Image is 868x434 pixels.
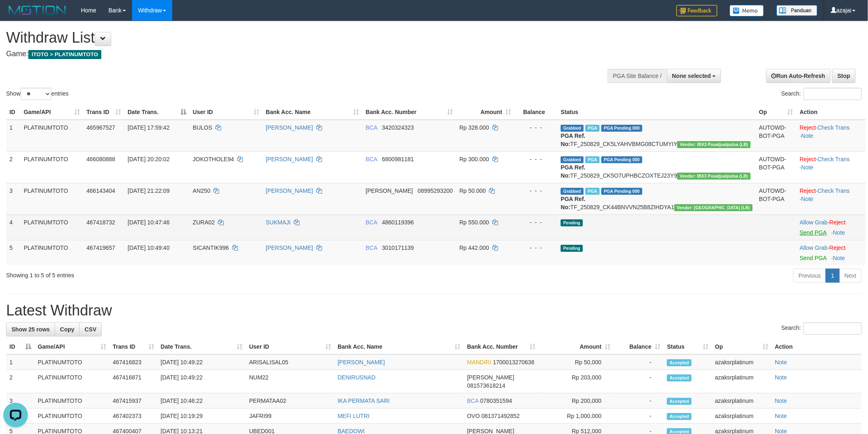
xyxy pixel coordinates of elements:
[55,322,80,336] a: Copy
[839,269,862,283] a: Next
[712,370,772,393] td: azaksrplatinum
[614,354,664,370] td: -
[79,322,102,336] a: CSV
[772,339,862,354] th: Action
[585,188,600,195] span: Marked by azaksrplatinum
[246,354,334,370] td: ARISALISAL05
[338,413,370,419] a: MEFI LUTRI
[6,240,21,265] td: 5
[601,188,642,195] span: PGA Pending
[614,370,664,393] td: -
[459,219,489,226] span: Rp 550.000
[6,393,34,409] td: 3
[366,156,377,162] span: BCA
[21,215,83,240] td: PLATINUMTOTO
[21,183,83,215] td: PLATINUMTOTO
[777,5,818,16] img: panduan.png
[334,339,464,354] th: Bank Acc. Name: activate to sort column ascending
[800,219,828,226] a: Allow Grab
[802,164,814,171] a: Note
[539,339,614,354] th: Amount: activate to sort column ascending
[366,187,413,194] span: [PERSON_NAME]
[480,397,512,404] span: Copy 0780351594 to clipboard
[781,88,862,100] label: Search:
[246,409,334,424] td: JAFRI99
[802,132,814,139] a: Note
[464,339,539,354] th: Bank Acc. Number: activate to sort column ascending
[557,151,756,183] td: TF_250829_CK5O7UPHBCZOXTEJ23Y9
[193,124,212,131] span: BULOS
[518,244,554,252] div: - - -
[128,244,169,251] span: [DATE] 10:49:40
[110,339,158,354] th: Trans ID: activate to sort column ascending
[21,120,83,152] td: PLATINUMTOTO
[128,124,169,131] span: [DATE] 17:59:42
[266,156,313,162] a: [PERSON_NAME]
[6,30,571,46] h1: Withdraw List
[467,382,505,389] span: Copy 081573618214 to clipboard
[467,359,491,365] span: MANDIRI
[6,50,571,58] h4: Game:
[190,105,263,120] th: User ID: activate to sort column ascending
[800,219,829,226] span: ·
[797,240,866,265] td: ·
[158,393,246,409] td: [DATE] 10:46:22
[459,187,486,194] span: Rp 50.000
[800,187,816,194] a: Reject
[6,105,21,120] th: ID
[366,124,377,131] span: BCA
[87,187,115,194] span: 466143404
[366,244,377,251] span: BCA
[800,229,827,236] a: Send PGA
[493,359,535,365] span: Copy 1700013270636 to clipboard
[21,88,51,100] select: Showentries
[585,125,600,132] span: Marked by azaksrplatinum
[672,73,711,79] span: None selected
[34,370,110,393] td: PLATINUMTOTO
[263,105,363,120] th: Bank Acc. Name: activate to sort column ascending
[730,5,764,16] img: Button%20Memo.svg
[6,88,69,100] label: Show entries
[676,5,717,16] img: Feedback.jpg
[158,409,246,424] td: [DATE] 10:19:29
[128,156,169,162] span: [DATE] 20:20:02
[557,120,756,152] td: TF_250829_CK5LYAHVBMG08CTUMYIY
[6,302,862,319] h1: Latest Withdraw
[34,354,110,370] td: PLATINUMTOTO
[110,354,158,370] td: 467416823
[518,155,554,163] div: - - -
[158,370,246,393] td: [DATE] 10:49:22
[585,156,600,163] span: Marked by azaksrplatinum
[193,244,229,251] span: SICANTIK996
[34,339,110,354] th: Game/API: activate to sort column ascending
[34,393,110,409] td: PLATINUMTOTO
[467,374,514,381] span: [PERSON_NAME]
[110,409,158,424] td: 467402373
[266,244,313,251] a: [PERSON_NAME]
[338,359,385,365] a: [PERSON_NAME]
[804,322,862,335] input: Search:
[674,204,753,211] span: Vendor URL: https://dashboard.q2checkout.com/secure
[482,413,520,419] span: Copy 081371492852 to clipboard
[539,393,614,409] td: Rp 200,000
[363,105,456,120] th: Bank Acc. Number: activate to sort column ascending
[781,322,862,335] label: Search:
[6,370,34,393] td: 2
[128,187,169,194] span: [DATE] 21:22:09
[266,124,313,131] a: [PERSON_NAME]
[338,374,376,381] a: DENIRUSNAD
[11,326,50,333] span: Show 25 rows
[561,156,584,163] span: Grabbed
[6,215,21,240] td: 4
[87,156,115,162] span: 466080888
[756,151,797,183] td: AUTOWD-BOT-PGA
[667,359,692,366] span: Accepted
[766,69,831,83] a: Run Auto-Refresh
[561,164,585,179] b: PGA Ref. No:
[459,156,489,162] span: Rp 300.000
[459,124,489,131] span: Rp 328.000
[793,269,826,283] a: Previous
[539,409,614,424] td: Rp 1,000,000
[756,105,797,120] th: Op: activate to sort column ascending
[382,244,414,251] span: Copy 3010171139 to clipboard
